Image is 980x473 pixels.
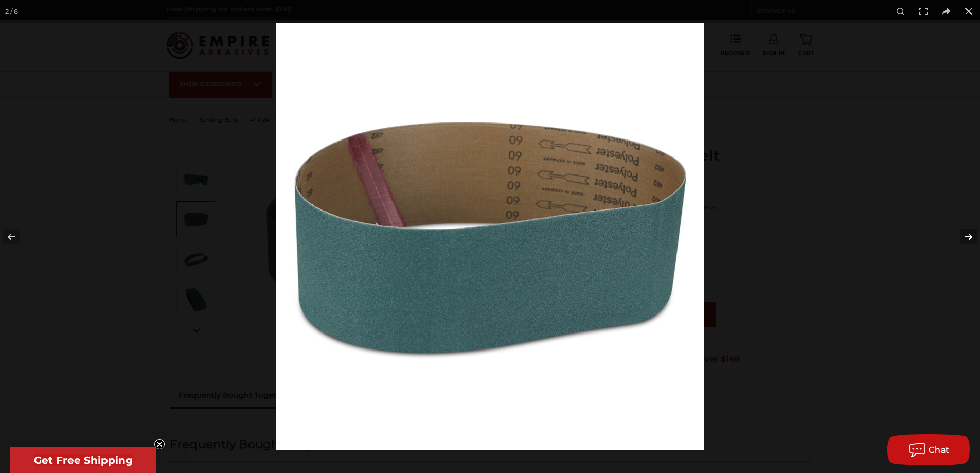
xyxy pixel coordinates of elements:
[154,439,165,449] button: Close teaser
[944,211,980,262] button: Next (arrow right)
[887,434,970,465] button: Chat
[929,445,950,455] span: Chat
[34,454,133,466] span: Get Free Shipping
[10,447,156,473] div: Get Free ShippingClose teaser
[276,23,704,450] img: 4_x_24_Zirconia_Sanding_Belt_-2__75105.1586544726.jpg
